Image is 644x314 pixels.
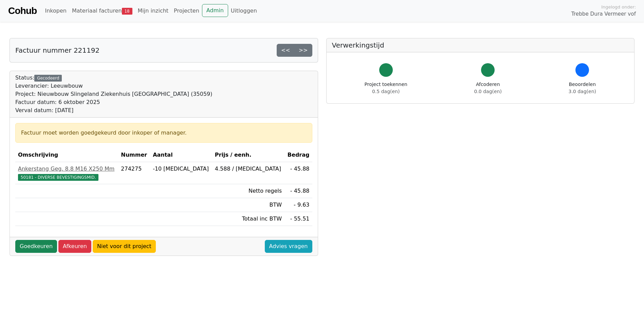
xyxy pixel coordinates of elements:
div: Project: Nieuwbouw Slingeland Ziekenhuis [GEOGRAPHIC_DATA] (35059) [15,90,213,98]
span: Trebbe Dura Vermeer vof [571,10,636,18]
a: Advies vragen [265,240,312,253]
a: Mijn inzicht [135,4,171,18]
th: Omschrijving [15,148,118,162]
div: -10 [MEDICAL_DATA] [153,165,209,173]
td: - 9.63 [284,198,312,212]
a: << [277,44,295,57]
a: Projecten [171,4,202,18]
a: Niet voor dit project [93,240,156,253]
h5: Factuur nummer 221192 [15,46,99,54]
a: Inkopen [42,4,69,18]
th: Bedrag [284,148,312,162]
div: Factuur datum: 6 oktober 2025 [15,98,213,106]
div: Factuur moet worden goedgekeurd door inkoper of manager. [21,129,307,137]
div: Ankerstang Geg. 8.8 M16 X250 Mm [18,165,115,173]
a: Admin [202,4,228,17]
a: Afkeuren [58,240,91,253]
th: Aantal [150,148,212,162]
td: Netto regels [212,184,284,198]
span: 3.0 dag(en) [569,89,596,94]
div: Beoordelen [569,81,596,95]
div: Status: [15,74,213,115]
a: Materiaal facturen18 [69,4,135,18]
th: Nummer [118,148,150,162]
td: - 45.88 [284,184,312,198]
td: - 45.88 [284,162,312,184]
h5: Verwerkingstijd [332,41,629,49]
span: 50181 - DIVERSE BEVESTIGINGSMID. [18,174,98,181]
a: Goedkeuren [15,240,57,253]
a: Ankerstang Geg. 8.8 M16 X250 Mm50181 - DIVERSE BEVESTIGINGSMID. [18,165,115,181]
div: Afcoderen [474,81,502,95]
div: Leverancier: Leeuwbouw [15,82,213,90]
span: 0.5 dag(en) [372,89,400,94]
span: 18 [122,8,132,15]
a: Uitloggen [228,4,260,18]
a: >> [294,44,312,57]
div: Project toekennen [365,81,407,95]
td: 274275 [118,162,150,184]
div: 4.588 / [MEDICAL_DATA] [215,165,282,173]
div: Gecodeerd [34,75,62,82]
td: Totaal inc BTW [212,212,284,226]
a: Cohub [8,3,37,19]
td: - 55.51 [284,212,312,226]
span: Ingelogd onder: [601,4,636,10]
span: 0.0 dag(en) [474,89,502,94]
th: Prijs / eenh. [212,148,284,162]
div: Verval datum: [DATE] [15,106,213,115]
td: BTW [212,198,284,212]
